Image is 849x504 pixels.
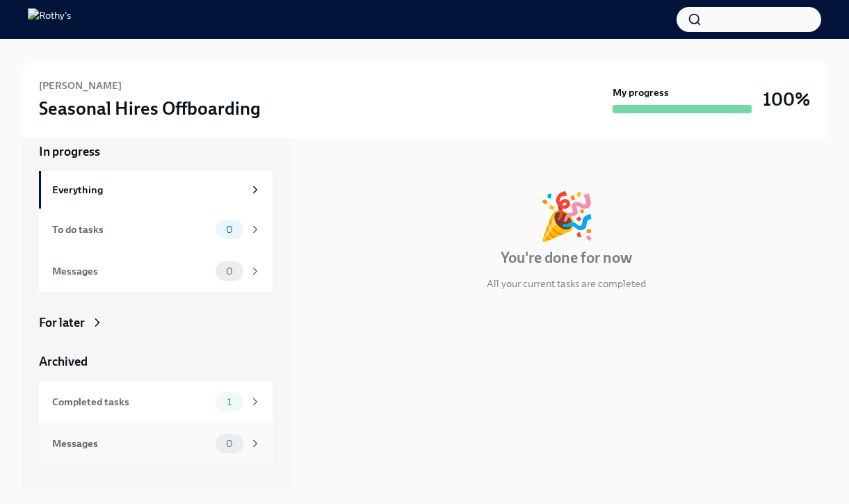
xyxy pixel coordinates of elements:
[219,397,240,407] span: 1
[218,225,241,235] span: 0
[52,222,210,237] div: To do tasks
[39,143,273,160] a: In progress
[763,87,810,112] h3: 100%
[538,193,595,239] div: 🎉
[487,277,646,291] p: All your current tasks are completed
[39,171,273,209] a: Everything
[501,247,632,268] h4: You're done for now
[218,439,241,449] span: 0
[39,250,273,292] a: Messages0
[39,78,122,93] h6: [PERSON_NAME]
[39,314,85,331] div: For later
[39,381,273,423] a: Completed tasks1
[39,209,273,250] a: To do tasks0
[306,143,367,160] div: In progress
[52,182,243,197] div: Everything
[39,314,273,331] a: For later
[39,96,261,121] h3: Seasonal Hires Offboarding
[218,266,241,277] span: 0
[52,436,210,451] div: Messages
[39,353,273,370] a: Archived
[28,8,71,31] img: Rothy's
[52,394,210,409] div: Completed tasks
[39,423,273,464] a: Messages0
[613,86,669,99] strong: My progress
[52,263,210,279] div: Messages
